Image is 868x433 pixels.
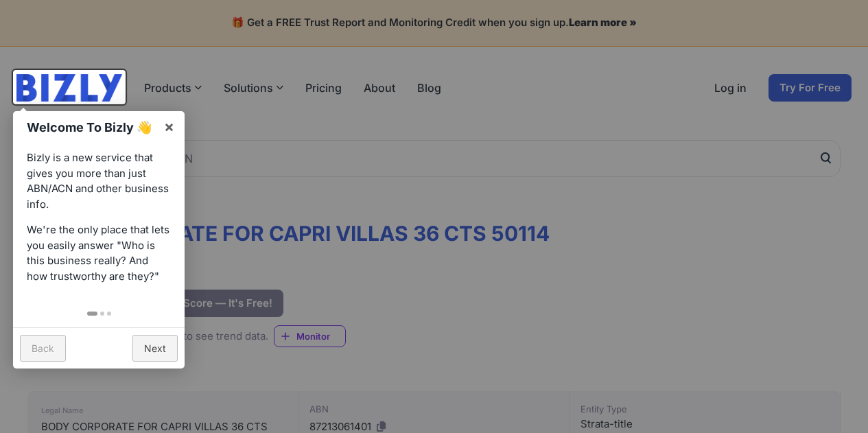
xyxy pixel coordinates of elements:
p: We're the only place that lets you easily answer "Who is this business really? And how trustworth... [27,222,171,284]
a: Back [20,335,66,362]
h1: Welcome To Bizly 👋 [27,118,156,137]
p: Bizly is a new service that gives you more than just ABN/ACN and other business info. [27,150,171,212]
a: Next [132,335,178,362]
a: × [154,111,185,142]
